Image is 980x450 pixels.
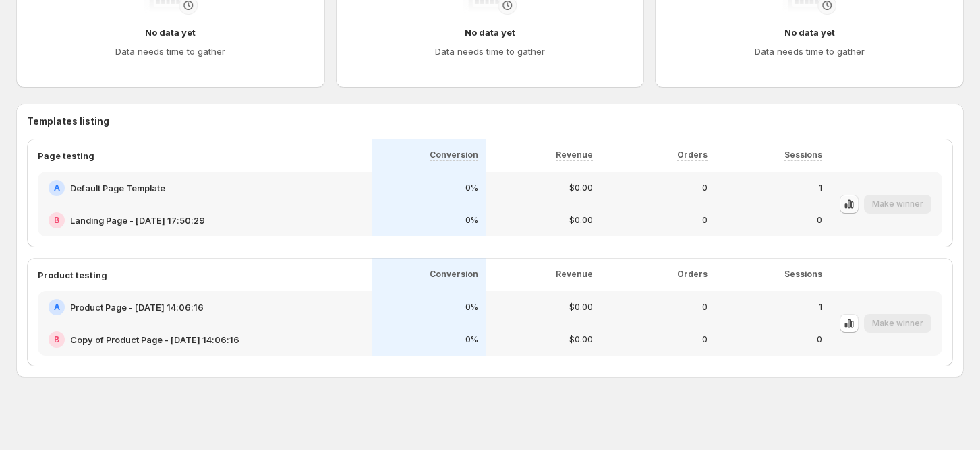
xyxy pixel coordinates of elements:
[70,333,239,346] h2: Copy of Product Page - [DATE] 14:06:16
[54,334,59,345] h2: B
[569,334,593,345] p: $0.00
[54,215,59,226] h2: B
[70,181,165,195] h2: Default Page Template
[465,183,478,193] p: 0%
[465,26,515,39] h4: No data yet
[38,149,94,162] p: Page testing
[465,215,478,226] p: 0%
[702,215,708,226] p: 0
[569,183,593,193] p: $0.00
[145,26,196,39] h4: No data yet
[819,183,822,193] p: 1
[702,302,708,313] p: 0
[465,302,478,313] p: 0%
[784,150,822,160] p: Sessions
[70,300,204,314] h2: Product Page - [DATE] 14:06:16
[677,269,708,280] p: Orders
[784,269,822,280] p: Sessions
[817,215,822,226] p: 0
[702,334,708,345] p: 0
[556,150,593,160] p: Revenue
[819,302,822,313] p: 1
[755,44,865,58] h4: Data needs time to gather
[556,269,593,280] p: Revenue
[430,269,478,280] p: Conversion
[702,183,708,193] p: 0
[569,215,593,226] p: $0.00
[38,268,107,282] p: Product testing
[115,44,225,58] h4: Data needs time to gather
[435,44,545,58] h4: Data needs time to gather
[677,150,708,160] p: Orders
[465,334,478,345] p: 0%
[784,26,835,39] h4: No data yet
[70,214,205,227] h2: Landing Page - [DATE] 17:50:29
[569,302,593,313] p: $0.00
[27,115,953,128] h3: Templates listing
[430,150,478,160] p: Conversion
[817,334,822,345] p: 0
[54,302,60,313] h2: A
[54,183,60,193] h2: A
